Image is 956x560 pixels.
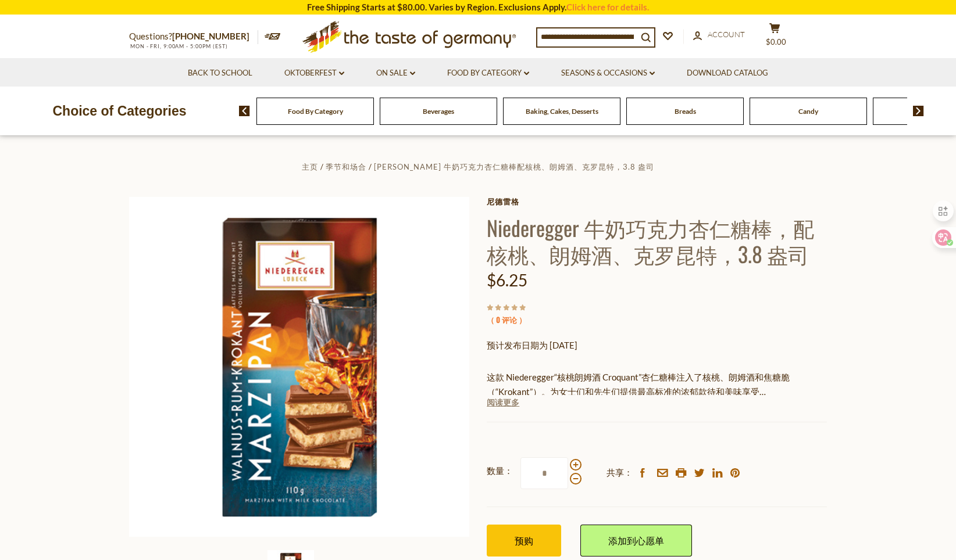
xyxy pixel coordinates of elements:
[239,106,250,116] img: previous arrow
[129,29,258,44] p: Questions?
[129,197,469,537] img: Niederegger Walnut Rum Croquant Marzipan Bar
[487,314,526,325] font: （ 0 评论 ）
[374,162,654,171] font: [PERSON_NAME] 牛奶巧克力杏仁糖棒配核桃、朗姆酒、克罗昆特，3.8 盎司
[288,107,343,116] a: Food By Category
[487,197,519,206] font: 尼德雷格
[561,67,655,80] a: Seasons & Occasions
[766,37,786,46] span: $0.00
[487,372,790,397] font: 这款 Niederegger“核桃朗姆酒 Croquant”杏仁糖棒注入了核桃、朗姆酒和焦糖脆（“Krokant”）。为女士们和先生们提供最高标准的浓郁款待和美味享受
[487,197,827,206] a: 尼德雷格
[129,43,228,49] span: MON - FRI, 9:00AM - 5:00PM (EST)
[487,525,561,557] button: 预购
[608,535,664,546] font: 添加到心愿单
[487,212,814,269] font: Niederegger 牛奶巧克力杏仁糖棒，配核桃、朗姆酒、克罗昆特，3.8 盎司
[566,2,649,12] a: Click here for details.
[447,67,529,80] a: Food By Category
[376,67,415,80] a: On Sale
[284,67,344,80] a: Oktoberfest
[520,457,568,489] input: 数量：
[487,270,527,290] span: $6.25
[607,467,633,478] font: 共享：
[675,107,696,116] a: Breads
[487,465,513,476] font: 数量：
[526,107,598,116] a: Baking, Cakes, Desserts
[798,107,818,116] a: Candy
[487,397,519,407] font: 阅读更多
[580,525,692,557] a: 添加到心愿单
[708,30,745,39] span: Account
[515,535,533,546] font: 预购
[423,107,454,116] a: Beverages
[687,67,768,80] a: Download Catalog
[913,106,924,116] img: next arrow
[326,162,366,171] a: 季节和场合
[487,340,577,350] font: 预计发布日期为 [DATE]
[757,23,792,52] button: $0.00
[172,31,249,41] a: [PHONE_NUMBER]
[188,67,252,80] a: Back to School
[374,161,654,174] a: [PERSON_NAME] 牛奶巧克力杏仁糖棒配核桃、朗姆酒、克罗昆特，3.8 盎司
[693,28,745,41] a: Account
[302,162,318,171] a: 主页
